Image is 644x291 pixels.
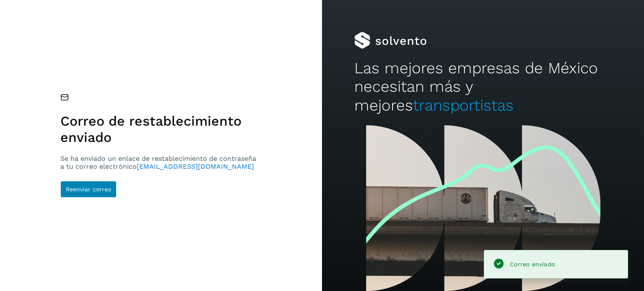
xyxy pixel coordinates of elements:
span: [EMAIL_ADDRESS][DOMAIN_NAME] [137,162,254,170]
span: Reenviar correo [66,186,111,192]
span: transportistas [413,96,514,114]
p: Se ha enviado un enlace de restablecimiento de contraseña a tu correo electrónico [60,155,260,170]
h2: Las mejores empresas de México necesitan más y mejores [354,59,612,115]
h1: Correo de restablecimiento enviado [60,113,260,145]
button: Reenviar correo [60,181,117,198]
span: Correo enviado [510,261,555,268]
